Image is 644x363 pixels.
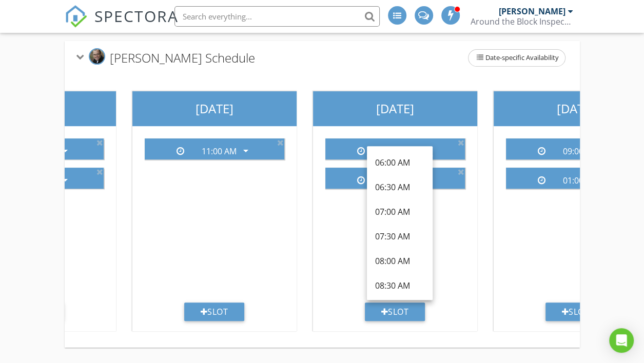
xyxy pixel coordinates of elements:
[65,5,87,28] img: The Best Home Inspection Software - Spectora
[375,181,424,193] div: 06:30 AM
[375,279,424,292] div: 08:30 AM
[499,6,565,16] div: [PERSON_NAME]
[174,6,380,27] input: Search everything...
[59,174,71,186] i: arrow_drop_down
[365,302,425,321] div: Slot
[420,145,433,157] i: arrow_drop_down
[202,147,237,156] div: 11:00 AM
[545,302,606,321] div: Slot
[469,50,565,66] span: Date-specific Availability
[375,255,424,267] div: 08:00 AM
[375,156,424,169] div: 06:00 AM
[59,145,71,157] i: arrow_drop_down
[65,14,179,35] a: SPECTORA
[375,230,424,243] div: 07:30 AM
[563,147,598,156] div: 09:00 AM
[89,48,105,65] img: dsc_6376.jpg
[471,16,573,27] div: Around the Block Inspections, Inc.
[563,176,598,185] div: 01:00 PM
[94,5,179,27] span: SPECTORA
[240,145,252,157] i: arrow_drop_down
[609,328,634,353] div: Open Intercom Messenger
[375,206,424,218] div: 07:00 AM
[313,91,477,126] div: [DATE]
[132,91,297,126] div: [DATE]
[110,49,255,66] span: [PERSON_NAME] Schedule
[184,302,245,321] div: Slot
